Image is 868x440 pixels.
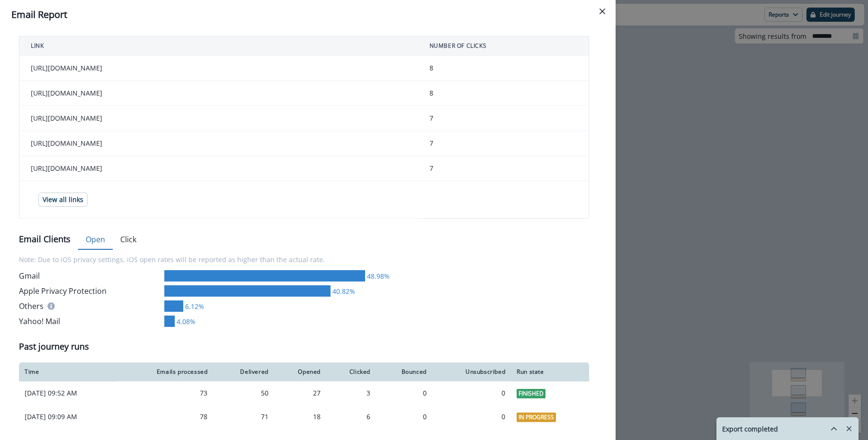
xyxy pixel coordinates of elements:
div: Emails processed [123,368,208,376]
div: Opened [280,368,321,376]
div: 50 [219,388,268,398]
div: Gmail [19,270,161,282]
div: Email Report [11,8,604,22]
p: View all links [43,196,83,204]
th: LINK [19,36,418,56]
div: 40.82% [331,286,355,296]
p: Note: Due to iOS privacy settings, iOS open rates will be reported as higher than the actual rate. [19,249,589,270]
div: Clicked [332,368,370,376]
div: Run state [517,368,583,376]
div: 0 [438,412,506,422]
td: 7 [418,156,589,181]
button: View all links [38,193,88,207]
p: Email Clients [19,233,71,246]
button: hide-exports [826,422,841,436]
div: 71 [219,412,268,422]
div: 0 [382,412,427,422]
td: [URL][DOMAIN_NAME] [19,106,418,131]
button: Close [595,4,610,19]
div: Apple Privacy Protection [19,285,161,297]
div: 4.08% [175,317,196,326]
div: 6.12% [183,301,204,311]
p: [DATE] 09:09 AM [25,412,112,422]
div: Others [19,300,161,312]
td: 8 [418,81,589,106]
th: NUMBER OF CLICKS [418,36,589,56]
button: hide-exports [819,418,838,440]
button: Remove-exports [841,422,857,436]
td: 7 [418,106,589,131]
td: [URL][DOMAIN_NAME] [19,131,418,156]
div: 78 [123,412,208,422]
div: 73 [123,388,208,398]
div: Bounced [382,368,427,376]
button: Click [113,230,144,250]
td: 7 [418,131,589,156]
td: 8 [418,56,589,81]
p: Past journey runs [19,340,89,353]
p: Export completed [722,424,778,434]
div: 0 [438,388,506,398]
span: In Progress [517,413,556,422]
td: [URL][DOMAIN_NAME] [19,156,418,181]
div: 27 [280,388,321,398]
td: [URL][DOMAIN_NAME] [19,56,418,81]
div: Unsubscribed [438,368,506,376]
div: Yahoo! Mail [19,316,161,327]
td: [URL][DOMAIN_NAME] [19,81,418,106]
div: 6 [332,412,370,422]
div: Time [25,368,112,376]
div: 3 [332,388,370,398]
div: 0 [382,388,427,398]
div: Delivered [219,368,268,376]
span: Finished [517,389,546,398]
div: 18 [280,412,321,422]
p: [DATE] 09:52 AM [25,388,112,398]
div: 48.98% [365,271,390,281]
button: Open [78,230,113,250]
